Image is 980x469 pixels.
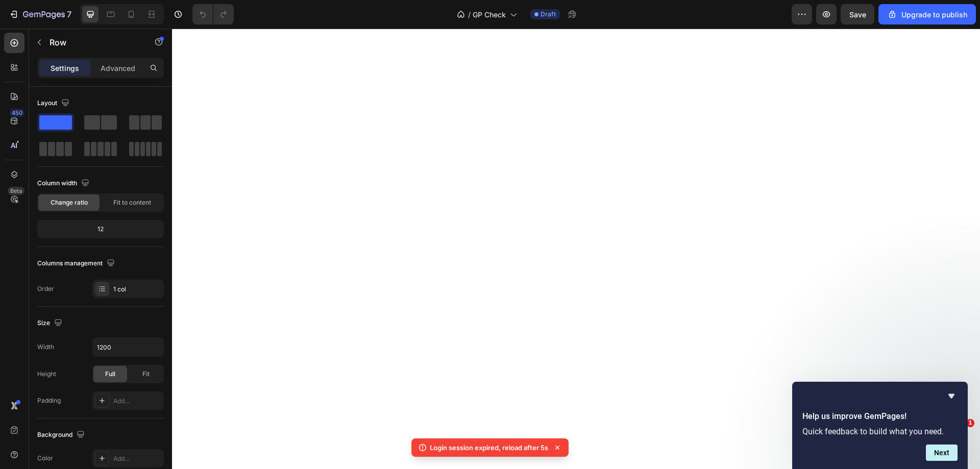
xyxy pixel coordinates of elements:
span: Draft [541,10,556,19]
button: Next question [926,445,958,461]
div: Add... [113,397,161,406]
button: Upgrade to publish [878,4,976,24]
span: Save [849,10,866,19]
div: Padding [37,396,61,405]
span: 1 [966,419,974,427]
div: Layout [37,96,71,110]
iframe: Design area [172,29,980,469]
p: Login session expired, reload after 5s [430,442,548,453]
div: 450 [10,109,24,117]
div: Height [37,369,56,379]
button: Save [841,4,874,24]
div: 12 [39,222,162,236]
div: Column width [37,177,91,190]
span: Full [105,369,115,379]
h2: Help us improve GemPages! [802,410,958,423]
p: Settings [51,63,79,73]
span: Change ratio [51,198,88,207]
p: Row [50,36,136,48]
div: Columns management [37,257,117,270]
div: Width [37,342,54,352]
p: Advanced [101,63,135,73]
span: Fit [142,369,150,379]
div: Add... [113,454,161,463]
div: Background [37,428,87,442]
span: Fit to content [113,198,151,207]
input: Auto [93,338,163,356]
div: Order [37,284,54,293]
span: / [468,9,471,20]
div: Color [37,454,53,463]
div: Undo/Redo [192,4,234,24]
div: 1 col [113,285,161,294]
p: 7 [67,8,71,20]
div: Help us improve GemPages! [802,390,958,461]
p: Quick feedback to build what you need. [802,427,958,436]
button: Hide survey [945,390,958,402]
div: Beta [8,187,24,195]
span: GP Check [473,9,506,20]
div: Size [37,316,64,330]
button: 7 [4,4,76,24]
div: Upgrade to publish [887,9,967,20]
